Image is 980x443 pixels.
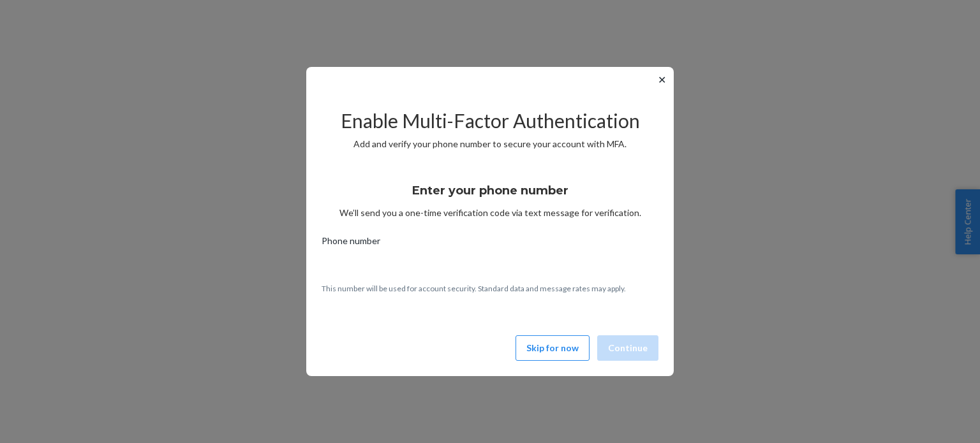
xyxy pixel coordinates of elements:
button: Continue [597,335,658,361]
div: We’ll send you a one-time verification code via text message for verification. [322,172,658,219]
button: Skip for now [516,335,590,361]
button: ✕ [655,72,669,87]
p: This number will be used for account security. Standard data and message rates may apply. [322,283,658,294]
span: Phone number [322,235,380,252]
h2: Enable Multi-Factor Authentication [322,110,658,131]
h3: Enter your phone number [412,182,568,199]
p: Add and verify your phone number to secure your account with MFA. [322,138,658,150]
